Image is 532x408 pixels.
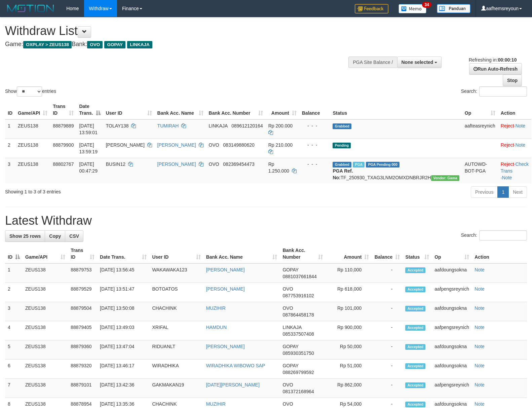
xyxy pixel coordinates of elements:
th: Status: activate to sort column ascending [403,244,432,263]
td: TF_250930_TXAG3LNM2OMXDNBRJR2H [330,158,462,184]
td: Rp 51,000 [326,360,372,379]
td: ZEUS138 [23,302,68,321]
a: Reject [501,142,514,148]
td: ZEUS138 [15,119,50,139]
a: MUZIHIR [206,305,226,311]
a: WIRADHIKA WIBOWO SAP [206,363,265,368]
h4: Game: Bank: [5,41,348,48]
a: [PERSON_NAME] [206,344,245,349]
td: 88879101 [68,379,97,398]
a: Check Trans [501,161,529,174]
span: Copy 0881037661844 to clipboard [282,274,316,279]
label: Search: [461,86,527,97]
a: HAMDUN [206,325,227,330]
span: Copy 085930351750 to clipboard [282,350,314,356]
span: Copy 088269799592 to clipboard [282,370,314,375]
a: Previous [471,186,498,198]
a: Note [474,305,485,311]
td: aafdoungsokna [432,340,472,360]
th: Status [330,100,462,119]
span: Copy 085337507408 to clipboard [282,331,314,337]
th: Bank Acc. Number: activate to sort column ascending [206,100,266,119]
span: Copy 082369454473 to clipboard [223,161,254,167]
span: Accepted [405,402,425,407]
td: aafpengsreynich [432,379,472,398]
span: Copy 087753916102 to clipboard [282,293,314,298]
div: - - - [302,161,328,168]
a: Next [508,186,527,198]
a: Note [474,267,485,272]
span: Accepted [405,363,425,369]
span: OVO [282,382,293,387]
span: None selected [402,60,433,65]
span: Copy 081372168964 to clipboard [282,389,314,394]
th: Op: activate to sort column ascending [462,100,498,119]
th: Action [472,244,527,263]
th: Bank Acc. Name: activate to sort column ascending [203,244,280,263]
th: Date Trans.: activate to sort column ascending [97,244,149,263]
span: OVO [282,401,293,407]
a: TUMIRAH [157,123,179,128]
th: Amount: activate to sort column ascending [326,244,372,263]
td: 88879504 [68,302,97,321]
span: TOLAY138 [106,123,129,128]
td: 88879405 [68,321,97,340]
th: Trans ID: activate to sort column ascending [68,244,97,263]
span: OVO [87,41,103,48]
span: Vendor URL: https://trx31.1velocity.biz [431,175,459,181]
span: Marked by aafsreyleap [353,162,365,168]
td: ZEUS138 [23,379,68,398]
td: 3 [5,158,15,184]
th: User ID: activate to sort column ascending [103,100,155,119]
td: 4 [5,321,23,340]
th: Amount: activate to sort column ascending [266,100,299,119]
span: LINKAJA [127,41,152,48]
span: PGA Pending [366,162,400,168]
span: Grabbed [333,123,351,129]
span: BUSIN12 [106,161,125,167]
span: Show 25 rows [9,233,41,239]
td: 2 [5,139,15,158]
span: LINKAJA [282,325,301,330]
a: Stop [503,75,522,86]
td: aafdoungsokna [432,360,472,379]
td: 2 [5,283,23,302]
td: [DATE] 13:51:47 [97,283,149,302]
label: Search: [461,230,527,240]
td: AUTOWD-BOT-PGA [462,158,498,184]
td: WAKAWAKA123 [149,263,203,283]
div: - - - [302,142,328,148]
td: Rp 618,000 [326,283,372,302]
td: 88879320 [68,360,97,379]
td: Rp 900,000 [326,321,372,340]
td: - [372,360,403,379]
span: GOPAY [104,41,125,48]
td: [DATE] 13:56:45 [97,263,149,283]
td: ZEUS138 [15,139,50,158]
th: Trans ID: activate to sort column ascending [50,100,76,119]
td: · [498,119,531,139]
a: Note [474,325,485,330]
span: Grabbed [333,162,351,168]
td: Rp 101,000 [326,302,372,321]
td: ZEUS138 [23,321,68,340]
span: 88879889 [53,123,74,128]
td: RIDUANLT [149,340,203,360]
th: Op: activate to sort column ascending [432,244,472,263]
span: Accepted [405,267,425,273]
td: Rp 50,000 [326,340,372,360]
td: - [372,321,403,340]
span: 88802767 [53,161,74,167]
img: MOTION_logo.png [5,3,56,13]
td: ZEUS138 [23,340,68,360]
td: GAKMAKAN19 [149,379,203,398]
td: aafpengsreynich [432,321,472,340]
span: Rp 210.000 [268,142,293,148]
td: - [372,283,403,302]
td: [DATE] 13:50:08 [97,302,149,321]
span: LINKAJA [209,123,228,128]
td: 6 [5,360,23,379]
td: ZEUS138 [15,158,50,184]
a: Run Auto-Refresh [469,63,522,75]
span: GOPAY [282,344,298,349]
